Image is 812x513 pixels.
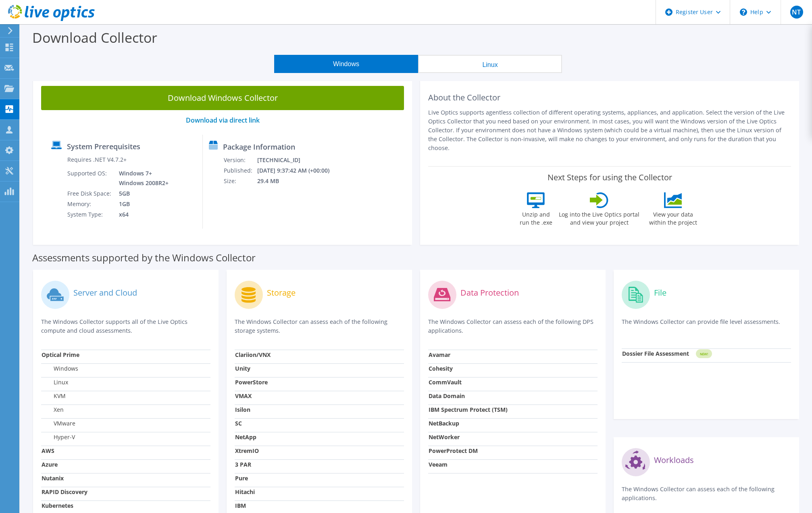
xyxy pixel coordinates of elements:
label: View your data within the project [644,208,702,227]
strong: VMAX [235,392,252,400]
strong: Clariion/VNX [235,351,271,359]
strong: CommVault [429,378,462,386]
label: Unzip and run the .exe [517,208,554,227]
strong: Isilon [235,406,250,413]
td: 5GB [113,188,170,199]
label: Xen [42,406,64,414]
label: Linux [42,378,68,386]
strong: Data Domain [429,392,465,400]
label: Storage [267,289,296,297]
strong: 3 PAR [235,461,251,468]
td: Published: [223,165,257,176]
strong: IBM Spectrum Protect (TSM) [429,406,508,413]
span: NT [790,6,803,19]
strong: RAPID Discovery [42,488,87,496]
strong: Veeam [429,461,448,468]
p: The Windows Collector supports all of the Live Optics compute and cloud assessments. [41,317,210,335]
strong: NetWorker [429,433,460,441]
h2: About the Collector [428,93,791,102]
strong: Cohesity [429,365,453,372]
strong: NetBackup [429,419,459,427]
strong: PowerStore [235,378,268,386]
strong: Pure [235,474,248,482]
label: Windows [42,365,78,373]
td: Version: [223,155,257,165]
button: Windows [274,55,418,73]
td: Supported OS: [67,168,113,188]
label: Assessments supported by the Windows Collector [32,254,256,262]
td: Memory: [67,199,113,209]
td: Windows 7+ Windows 2008R2+ [113,168,170,188]
strong: XtremIO [235,447,259,455]
strong: Kubernetes [42,502,73,509]
strong: Unity [235,365,250,372]
label: Package Information [223,143,295,151]
label: KVM [42,392,66,400]
strong: Dossier File Assessment [622,350,689,357]
td: [TECHNICAL_ID] [257,155,340,165]
label: Workloads [654,456,694,464]
p: The Windows Collector can assess each of the following storage systems. [235,317,404,335]
strong: IBM [235,502,246,509]
strong: Hitachi [235,488,255,496]
strong: SC [235,419,242,427]
td: 29.4 MB [257,176,340,186]
tspan: NEW! [700,352,708,356]
a: Download Windows Collector [41,86,404,110]
strong: Azure [42,461,58,468]
label: Download Collector [32,28,157,47]
strong: NetApp [235,433,256,441]
svg: \n [740,8,747,16]
td: Free Disk Space: [67,188,113,199]
strong: PowerProtect DM [429,447,478,455]
strong: Nutanix [42,474,64,482]
td: 1GB [113,199,170,209]
strong: Avamar [429,351,450,359]
p: The Windows Collector can assess each of the following DPS applications. [428,317,598,335]
label: Next Steps for using the Collector [548,173,672,182]
label: File [654,289,666,297]
label: Server and Cloud [73,289,137,297]
label: Hyper-V [42,433,75,441]
p: Live Optics supports agentless collection of different operating systems, appliances, and applica... [428,108,791,152]
p: The Windows Collector can assess each of the following applications. [622,485,791,503]
label: Data Protection [460,289,519,297]
strong: Optical Prime [42,351,79,359]
label: System Prerequisites [67,142,140,150]
button: Linux [418,55,562,73]
p: The Windows Collector can provide file level assessments. [622,317,791,334]
td: [DATE] 9:37:42 AM (+00:00) [257,165,340,176]
td: Size: [223,176,257,186]
td: System Type: [67,209,113,220]
a: Download via direct link [186,116,260,125]
label: Log into the Live Optics portal and view your project [558,208,640,227]
td: x64 [113,209,170,220]
strong: AWS [42,447,54,455]
label: Requires .NET V4.7.2+ [67,156,127,164]
label: VMware [42,419,75,427]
